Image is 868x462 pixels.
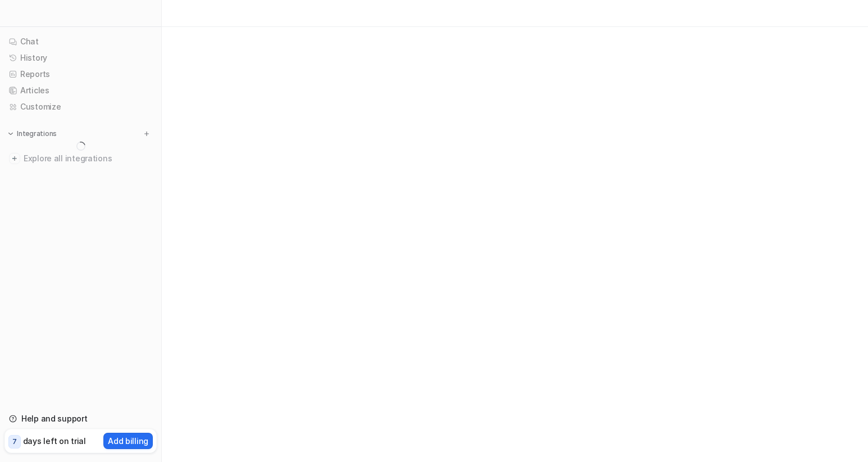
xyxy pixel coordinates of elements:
a: Explore all integrations [4,151,157,166]
img: explore all integrations [9,153,20,164]
p: Add billing [108,435,148,447]
p: days left on trial [23,435,86,447]
p: Integrations [17,129,57,138]
button: Integrations [4,128,60,139]
button: Add billing [103,433,153,449]
a: Reports [4,66,157,82]
img: menu_add.svg [143,130,151,138]
a: Articles [4,83,157,98]
a: Help and support [4,411,157,427]
p: 7 [12,437,17,447]
a: Customize [4,99,157,115]
a: History [4,50,157,66]
img: expand menu [7,130,15,138]
span: Explore all integrations [24,150,152,167]
a: Chat [4,34,157,49]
